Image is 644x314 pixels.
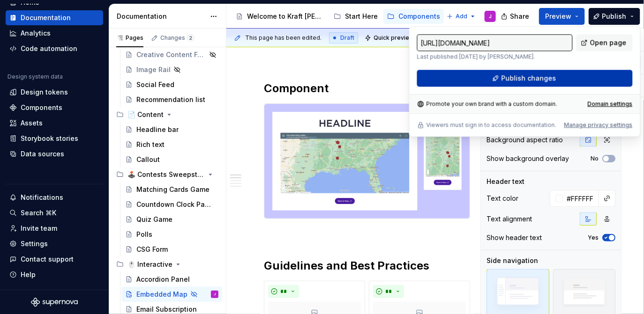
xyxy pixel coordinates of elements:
[21,44,77,53] div: Code automation
[21,88,68,97] div: Design tokens
[591,155,599,162] label: No
[127,110,164,119] div: 📄 Content
[121,62,222,77] a: Image Rail
[136,230,152,239] div: Polls
[121,182,222,197] a: Matching Cards Game
[121,272,222,287] a: Accordion Panel
[496,8,535,25] button: Share
[21,29,51,38] div: Analytics
[112,107,222,122] div: 📄 Content
[121,137,222,152] a: Rich text
[136,215,172,224] div: Quiz Game
[187,34,195,42] span: 2
[487,177,524,186] div: Header text
[21,255,74,264] div: Contact support
[116,34,143,42] div: Pages
[121,122,222,137] a: Headline bar
[21,103,62,112] div: Components
[121,77,222,92] a: Social Feed
[444,10,479,23] button: Add
[264,104,470,219] img: f3b7f0e0-17e9-4db3-ac80-e9d2b5c629d5.png
[21,239,48,248] div: Settings
[577,34,633,51] a: Open page
[121,92,222,107] a: Recommendation list
[602,12,627,21] span: Publish
[136,65,171,74] div: Image Rail
[589,8,640,25] button: Publish
[563,190,599,207] input: Auto
[6,190,103,205] button: Notifications
[398,12,440,21] div: Components
[6,221,103,236] a: Invite team
[417,70,633,87] button: Publish changes
[136,95,205,104] div: Recommendation list
[6,100,103,115] a: Components
[247,12,324,21] div: Welcome to Kraft [PERSON_NAME]
[6,267,103,282] button: Help
[31,298,78,307] svg: Supernova Logo
[383,9,444,24] a: Components
[136,125,179,134] div: Headline bar
[487,135,563,145] div: Background aspect ratio
[121,47,222,62] a: Creative Content Feed
[6,131,103,146] a: Storybook stories
[121,287,222,302] a: Embedded MapJ
[427,121,556,129] p: Viewers must sign in to access documentation.
[136,185,210,194] div: Matching Cards Game
[245,34,322,42] span: This page has been edited.
[136,305,197,314] div: Email Subscription
[121,227,222,242] a: Polls
[6,26,103,41] a: Analytics
[6,10,103,25] a: Documentation
[121,242,222,257] a: CSG Form
[121,197,222,212] a: Countdown Clock Panel
[362,31,418,44] button: Quick preview
[6,205,103,220] button: Search ⌘K
[21,118,43,128] div: Assets
[21,149,64,159] div: Data sources
[489,13,492,20] div: J
[121,152,222,167] a: Callout
[264,81,470,96] h2: Component
[545,12,571,21] span: Preview
[7,73,63,80] div: Design system data
[487,194,518,203] div: Text color
[21,193,63,202] div: Notifications
[564,121,633,129] button: Manage privacy settings
[136,140,165,149] div: Rich text
[112,257,222,272] div: 🖱️ Interactive
[21,270,36,279] div: Help
[487,256,538,265] div: Side navigation
[340,34,354,42] span: Draft
[487,214,532,224] div: Text alignment
[417,100,557,108] div: Promote your own brand with a custom domain.
[6,146,103,161] a: Data sources
[136,155,160,164] div: Callout
[588,100,633,108] a: Domain settings
[121,212,222,227] a: Quiz Game
[232,7,442,26] div: Page tree
[117,12,205,21] div: Documentation
[160,34,195,42] div: Changes
[510,12,529,21] span: Share
[588,234,599,241] label: Yes
[487,154,569,163] div: Show background overlay
[6,236,103,251] a: Settings
[136,200,214,209] div: Countdown Clock Panel
[136,245,168,254] div: CSG Form
[127,260,172,269] div: 🖱️ Interactive
[417,53,573,60] p: Last published [DATE] by [PERSON_NAME].
[136,50,206,59] div: Creative Content Feed
[6,41,103,56] a: Code automation
[330,9,382,24] a: Start Here
[21,208,56,218] div: Search ⌘K
[21,134,78,143] div: Storybook stories
[6,252,103,267] button: Contact support
[456,13,467,20] span: Add
[6,116,103,131] a: Assets
[136,290,187,299] div: Embedded Map
[112,167,222,182] div: 🕹️ Contests Sweepstakes Games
